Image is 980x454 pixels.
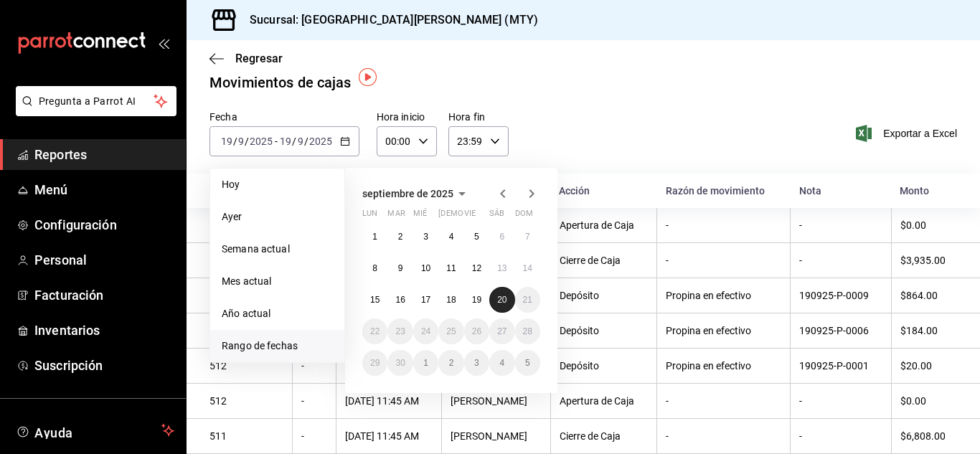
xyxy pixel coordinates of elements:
[413,287,438,313] button: 17 de septiembre de 2025
[472,263,481,273] abbr: 12 de septiembre de 2025
[449,232,454,242] abbr: 4 de septiembre de 2025
[209,360,283,372] div: 512
[238,11,538,29] h3: Sucursal: [GEOGRAPHIC_DATA][PERSON_NAME] (MTY)
[560,325,648,336] div: Depósito
[16,86,176,116] button: Pregunta a Parrot AI
[222,339,333,354] span: Rango de fechas
[560,290,648,301] div: Depósito
[666,325,781,336] div: Propina en efectivo
[438,350,463,376] button: 2 de octubre de 2025
[666,360,781,372] div: Propina en efectivo
[297,136,304,147] input: --
[489,255,514,281] button: 13 de septiembre de 2025
[559,185,648,197] div: Acción
[237,136,245,147] input: --
[387,287,413,313] button: 16 de septiembre de 2025
[799,430,882,442] div: -
[413,224,438,250] button: 3 de septiembre de 2025
[515,224,540,250] button: 7 de septiembre de 2025
[489,287,514,313] button: 20 de septiembre de 2025
[666,185,782,197] div: Razón de movimiento
[799,325,882,336] div: 190925-P-0006
[446,295,456,305] abbr: 18 de septiembre de 2025
[515,255,540,281] button: 14 de septiembre de 2025
[799,395,882,407] div: -
[464,318,489,344] button: 26 de septiembre de 2025
[362,188,453,199] span: septiembre de 2025
[249,136,273,147] input: ----
[34,285,174,305] span: Facturación
[398,232,403,242] abbr: 2 de septiembre de 2025
[235,52,283,65] span: Regresar
[359,68,377,86] img: Tooltip marker
[666,290,781,301] div: Propina en efectivo
[301,360,327,372] div: -
[472,295,481,305] abbr: 19 de septiembre de 2025
[900,325,957,336] div: $184.00
[10,104,176,119] a: Pregunta a Parrot AI
[515,318,540,344] button: 28 de septiembre de 2025
[499,358,504,368] abbr: 4 de octubre de 2025
[560,395,648,407] div: Apertura de Caja
[209,112,359,122] label: Fecha
[515,287,540,313] button: 21 de septiembre de 2025
[387,318,413,344] button: 23 de septiembre de 2025
[497,326,507,336] abbr: 27 de septiembre de 2025
[222,242,333,257] span: Semana actual
[372,263,377,273] abbr: 8 de septiembre de 2025
[362,318,387,344] button: 22 de septiembre de 2025
[438,318,463,344] button: 25 de septiembre de 2025
[34,145,174,164] span: Reportes
[464,350,489,376] button: 3 de octubre de 2025
[362,287,387,313] button: 15 de septiembre de 2025
[489,209,504,224] abbr: sábado
[523,295,532,305] abbr: 21 de septiembre de 2025
[560,360,648,372] div: Depósito
[799,185,882,197] div: Nota
[525,232,530,242] abbr: 7 de septiembre de 2025
[421,263,430,273] abbr: 10 de septiembre de 2025
[387,209,405,224] abbr: martes
[34,180,174,199] span: Menú
[362,350,387,376] button: 29 de septiembre de 2025
[464,255,489,281] button: 12 de septiembre de 2025
[438,287,463,313] button: 18 de septiembre de 2025
[423,232,428,242] abbr: 3 de septiembre de 2025
[209,72,352,93] div: Movimientos de cajas
[523,263,532,273] abbr: 14 de septiembre de 2025
[900,255,957,266] div: $3,935.00
[438,209,523,224] abbr: jueves
[666,255,781,266] div: -
[464,224,489,250] button: 5 de septiembre de 2025
[34,215,174,235] span: Configuración
[304,136,308,147] span: /
[413,350,438,376] button: 1 de octubre de 2025
[499,232,504,242] abbr: 6 de septiembre de 2025
[423,358,428,368] abbr: 1 de octubre de 2025
[398,263,403,273] abbr: 9 de septiembre de 2025
[222,177,333,192] span: Hoy
[209,430,283,442] div: 511
[497,263,507,273] abbr: 13 de septiembre de 2025
[413,318,438,344] button: 24 de septiembre de 2025
[209,395,283,407] div: 512
[515,209,533,224] abbr: domingo
[859,125,957,142] button: Exportar a Excel
[279,136,292,147] input: --
[220,136,233,147] input: --
[489,318,514,344] button: 27 de septiembre de 2025
[799,219,882,231] div: -
[448,112,509,122] label: Hora fin
[900,395,957,407] div: $0.00
[395,326,405,336] abbr: 23 de septiembre de 2025
[34,321,174,340] span: Inventarios
[451,395,542,407] div: [PERSON_NAME]
[449,358,454,368] abbr: 2 de octubre de 2025
[395,295,405,305] abbr: 16 de septiembre de 2025
[34,250,174,270] span: Personal
[900,185,957,197] div: Monto
[464,209,476,224] abbr: viernes
[362,209,377,224] abbr: lunes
